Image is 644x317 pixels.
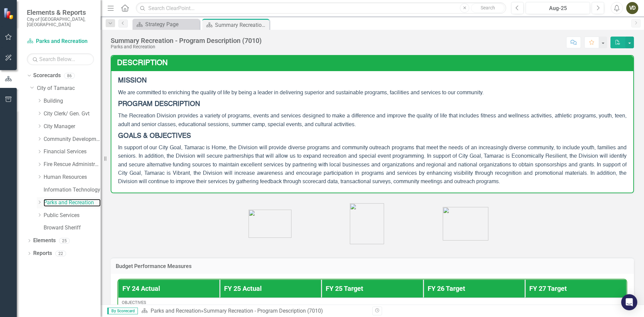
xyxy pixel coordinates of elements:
[118,113,627,127] span: The Recreation Division provides a variety of programs, events and services designed to make a di...
[44,212,101,219] a: Public Services
[118,90,484,96] span: We are committed to enriching the quality of life by being a leader in delivering superior and su...
[33,237,56,245] a: Elements
[27,53,94,65] input: Search Below...
[44,199,101,207] a: Parks and Recreation
[118,101,200,108] strong: PROGRAM DESCRIPTION
[116,263,629,269] h3: Budget Performance Measures
[59,238,70,244] div: 25
[44,186,101,194] a: Information Technology
[122,300,623,305] div: Objectives
[44,148,101,156] a: Financial Services
[471,3,504,13] button: Search
[443,207,488,241] img: image%20v30.png
[44,123,101,130] a: City Manager
[111,37,262,44] div: Summary Recreation - Program Description (7010)
[528,4,588,12] div: Aug-25
[350,203,384,244] img: image%20v33.png
[55,251,66,256] div: 22
[27,38,94,45] a: Parks and Recreation
[3,7,15,20] img: ClearPoint Strategy
[526,2,590,14] button: Aug-25
[44,161,101,168] a: Fire Rescue Administration
[44,224,101,232] a: Broward Sheriff
[141,307,367,315] div: »
[37,85,101,92] a: City of Tamarac
[249,210,291,238] img: image%20v31.png
[33,72,61,80] a: Scorecards
[204,308,323,314] div: Summary Recreation - Program Description (7010)
[111,44,262,49] div: Parks and Recreation
[117,59,630,67] h3: Description
[27,8,94,16] span: Elements & Reports
[107,308,138,314] span: By Scorecard
[44,173,101,181] a: Human Resources
[44,136,101,143] a: Community Development
[64,73,75,78] div: 86
[118,77,147,84] strong: MISSION
[118,145,627,184] span: In support of our City Goal, Tamarac is Home, the Division will provide diverse programs and comm...
[626,2,638,14] button: VD
[44,110,101,118] a: City Clerk/ Gen. Gvt
[118,133,191,140] strong: GOALS & OBJECTIVES
[27,16,94,28] small: City of [GEOGRAPHIC_DATA], [GEOGRAPHIC_DATA]
[151,308,201,314] a: Parks and Recreation
[134,20,198,29] a: Strategy Page
[136,2,506,14] input: Search ClearPoint...
[621,294,637,310] div: Open Intercom Messenger
[44,97,101,105] a: Building
[33,250,52,257] a: Reports
[481,5,495,10] span: Search
[215,21,268,29] div: Summary Recreation - Program Description (7010)
[145,20,198,29] div: Strategy Page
